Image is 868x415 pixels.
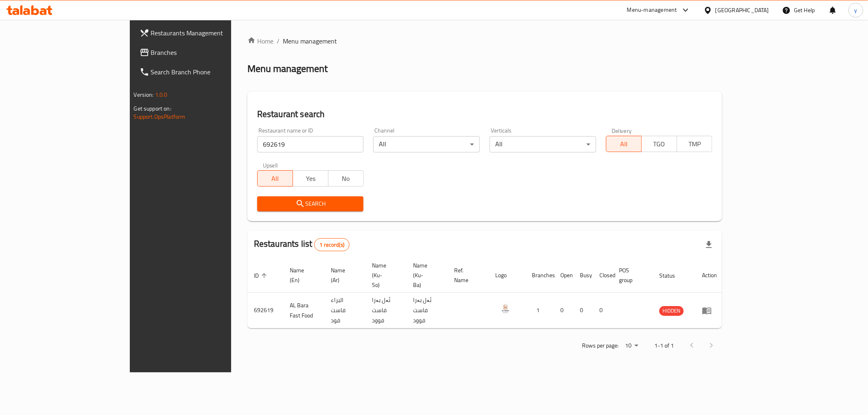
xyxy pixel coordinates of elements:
div: Total records count [314,238,350,251]
img: AL Bara Fast Food [495,299,516,319]
span: Get support on: [134,103,171,114]
a: Support.OpsPlatform [134,111,186,122]
div: Export file [699,235,719,254]
span: HIDDEN [659,306,684,315]
input: Search for restaurant name or ID.. [257,136,364,152]
p: Rows per page: [582,341,619,351]
td: 0 [573,293,593,328]
span: Name (Ku-So) [372,261,397,290]
span: y [854,6,857,15]
td: 0 [593,293,612,328]
td: AL Bara Fast Food [283,293,324,328]
a: Branches [133,43,275,62]
td: 0 [554,293,573,328]
span: TMP [680,138,709,150]
span: All [610,138,638,150]
h2: Restaurants list [254,238,350,251]
h2: Menu management [247,62,328,75]
a: Restaurants Management [133,23,275,43]
span: POS group [619,265,643,285]
div: Rows per page: [622,340,641,352]
div: [GEOGRAPHIC_DATA] [715,6,769,15]
th: Action [695,258,724,293]
span: Restaurants Management [151,28,268,38]
div: All [373,136,480,152]
th: Closed [593,258,612,293]
span: Name (En) [290,265,315,285]
span: Yes [296,173,325,185]
div: Menu [702,306,717,315]
span: TGO [645,138,674,150]
button: TGO [641,136,677,152]
span: Search [264,199,357,209]
div: All [490,136,596,152]
span: Name (Ku-Ba) [413,261,438,290]
td: ئەل بەرا فاست فوود [407,293,448,328]
div: Menu-management [627,5,677,15]
p: 1-1 of 1 [654,341,674,351]
label: Delivery [612,128,632,133]
span: No [332,173,361,185]
li: / [277,36,280,46]
button: All [257,170,293,187]
span: ID [254,271,269,280]
span: Name (Ar) [331,265,356,285]
nav: breadcrumb [247,36,722,46]
button: No [328,170,364,187]
label: Upsell [263,162,278,168]
th: Busy [573,258,593,293]
span: Status [659,271,686,280]
span: Branches [151,48,268,57]
a: Search Branch Phone [133,62,275,82]
span: 1 record(s) [315,241,349,249]
span: Ref. Name [454,265,479,285]
span: All [261,173,290,185]
th: Open [554,258,573,293]
table: enhanced table [247,258,724,328]
div: HIDDEN [659,306,684,316]
span: 1.0.0 [155,89,168,100]
th: Branches [525,258,554,293]
td: البراء فاست فود [324,293,365,328]
span: Menu management [283,36,337,46]
h2: Restaurant search [257,108,713,120]
span: Version: [134,89,154,100]
td: 1 [525,293,554,328]
button: TMP [677,136,713,152]
button: All [606,136,642,152]
button: Yes [293,170,328,187]
th: Logo [489,258,525,293]
button: Search [257,196,364,211]
span: Search Branch Phone [151,67,268,77]
td: ئەل بەرا فاست فوود [365,293,407,328]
